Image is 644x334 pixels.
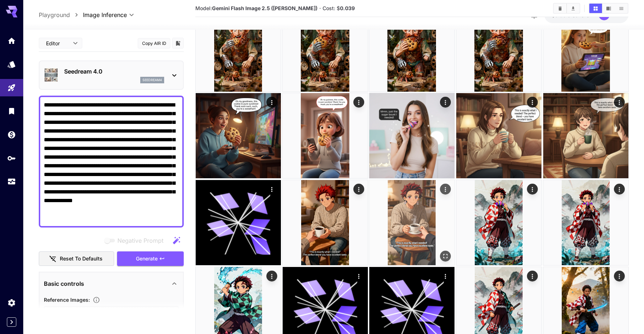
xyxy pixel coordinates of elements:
[7,107,16,116] div: Library
[440,184,451,195] div: Actions
[138,38,170,49] button: Copy AIR ID
[353,184,364,195] div: Actions
[568,12,593,18] span: credits left
[589,4,602,13] button: Show media in grid view
[283,7,368,92] img: O3ISJqkB2YRUOEvkEgTHqEQWzWccvbLovRRYsOOnYipjsONCwimDIs61SpNzv0dfG4IVJoA9KfdWLFATed1ssdzjV43YgnAAAA==
[195,5,317,11] span: Model:
[117,251,184,266] button: Generate
[353,271,364,281] div: Actions
[7,130,16,139] div: Wallet
[614,97,624,108] div: Actions
[7,60,16,69] div: Models
[456,7,541,92] img: FOrgpzxvuhXeVYRp2U0ndPlL9YekOQAAAA=
[142,78,162,83] p: seedream4
[266,97,277,108] div: Actions
[283,180,368,265] img: UgTkTiv79vphTHMfW7Gn2YPTi6gAA==
[614,271,624,281] div: Actions
[567,4,579,13] button: Download All
[589,3,628,14] div: Show media in grid viewShow media in video viewShow media in list view
[369,180,454,265] img: wTtHLYW6eAGiTJGALej3lk7ouPrJKCIXdhurm3wFdm+i9hKblbP935x6ZWlz0slGpeaiSsw96UQCvGjAAAAA==
[283,93,368,178] img: CMvw4jJUa6F2Gnz98e4aKMiz6zALIUcG0jfQwjyLWQeodGFuHLRcwc6XwHeD8ES3JxQdYb5+EPbuCvblUsAAA==
[39,11,83,19] nav: breadcrumb
[196,93,281,178] img: LIAsDyuWG4AA=
[543,93,628,178] img: 2Q==
[319,4,321,13] p: ·
[44,275,179,292] div: Basic controls
[552,12,568,18] span: $0.50
[369,7,454,92] img: GRHBjpQ0XUCYT5RwjNQZPfGolN25IfzmLPO4AAAA
[44,64,179,86] div: Seedream 4.0seedream4
[527,184,537,195] div: Actions
[46,39,68,47] span: Editor
[553,3,580,14] div: Clear AllDownload All
[90,296,103,304] button: Upload a reference image to guide the result. This is needed for Image-to-Image or Inpainting. Su...
[39,251,114,266] button: Reset to defaults
[196,7,281,92] img: Z
[353,97,364,108] div: Actions
[456,93,541,178] img: neGA6OutOu4upzde3AAAAAAA2r3JvB0cjsjUkoxviklSUfAAAA==
[266,271,277,281] div: Actions
[440,271,451,281] div: Actions
[44,297,90,303] span: Reference Images :
[7,317,16,327] button: Expand sidebar
[527,271,537,281] div: Actions
[440,251,451,262] div: Open in fullscreen
[456,180,541,265] img: mNqLSBJglJ+6pCQ64GOT+sQFXXeYTXT5yRg4rcpO9M2fZjH3NoE4Spzi6wBX8U8K0BCPIZZKAIlvMLmvhFoi0DH4N2CbMT2dh...
[543,7,628,92] img: jrQ36Lwh+uWaXTLgUraxb7KXY1H2hxH7nHXL48mjjeDKIdevki1oBW28ZMl1tt3N3ZEL0jERkd60Jkn+qUbFYVSe1KyJ0Up4J...
[340,5,355,11] b: 0.039
[369,93,454,178] img: f8THcsWZuCQ6P7eWKoLnUx2K2YUEl1wigPYEG3vMIH709L888sWnu8BQPY30rXYI7TaSWo7RS0lo34HNAAAA=
[614,184,624,195] div: Actions
[64,67,164,76] p: Seedream 4.0
[136,254,158,263] span: Generate
[323,5,355,11] span: Cost: $
[602,4,615,13] button: Show media in video view
[212,5,317,11] b: Gemini Flash Image 2.5 ([PERSON_NAME])
[7,154,16,163] div: API Keys
[554,4,566,13] button: Clear All
[83,11,127,19] span: Image Inference
[440,97,451,108] div: Actions
[266,184,277,195] div: Actions
[103,236,169,245] span: Negative prompts are not compatible with the selected model.
[175,39,181,47] button: Add to library
[117,236,163,245] span: Negative Prompt
[7,83,16,92] div: Playground
[7,36,16,45] div: Home
[7,177,16,186] div: Usage
[44,279,84,288] p: Basic controls
[543,180,628,265] img: zucn3Oxiyqhw3jWW+MTXWVIynfgCAA=
[527,97,537,108] div: Actions
[615,4,628,13] button: Show media in list view
[7,298,16,307] div: Settings
[39,11,70,19] a: Playground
